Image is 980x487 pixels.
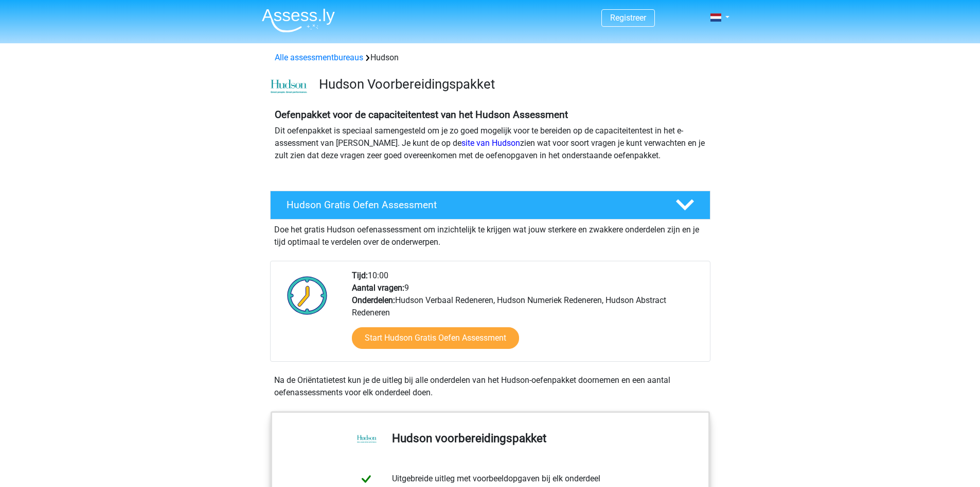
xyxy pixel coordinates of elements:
a: Alle assessmentbureaus [275,53,363,62]
h3: Hudson Voorbereidingspakket [319,76,702,92]
div: 10:00 9 Hudson Verbaal Redeneren, Hudson Numeriek Redeneren, Hudson Abstract Redeneren [344,270,709,361]
p: Dit oefenpakket is speciaal samengesteld om je zo goed mogelijk voor te bereiden op de capaciteit... [275,125,706,162]
div: Hudson [271,52,710,64]
div: Doe het gratis Hudson oefenassessment om inzichtelijk te krijgen wat jouw sterkere en zwakkere on... [270,220,710,248]
b: Oefenpakket voor de capaciteitentest van het Hudson Assessment [275,109,568,121]
b: Onderdelen: [352,295,395,305]
b: Aantal vragen: [352,283,404,293]
b: Tijd: [352,271,368,280]
div: Na de Oriëntatietest kun je de uitleg bij alle onderdelen van het Hudson-oefenpakket doornemen en... [270,374,710,399]
a: Registreer [610,13,646,23]
a: Hudson Gratis Oefen Assessment [266,191,715,220]
h4: Hudson Gratis Oefen Assessment [287,199,659,211]
a: Start Hudson Gratis Oefen Assessment [352,327,519,349]
img: cefd0e47479f4eb8e8c001c0d358d5812e054fa8.png [271,79,307,94]
img: Klok [281,270,333,321]
a: site van Hudson [461,138,520,148]
img: Assessly [262,8,335,32]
